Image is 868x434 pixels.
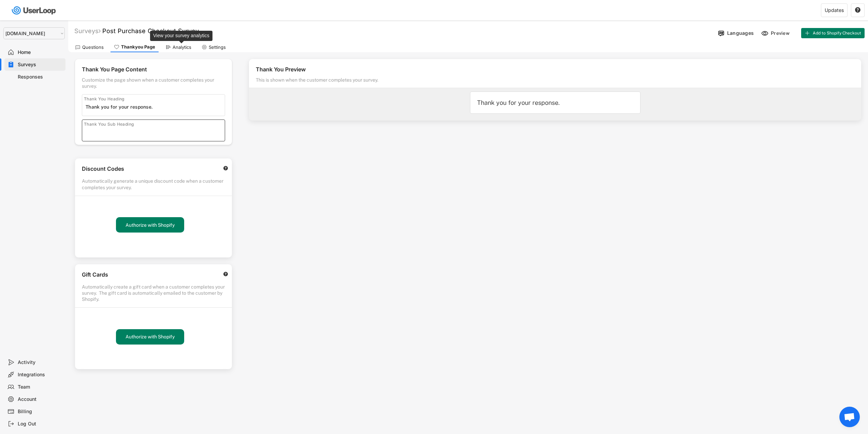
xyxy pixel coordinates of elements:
div: Thank You Sub Heading [84,122,134,127]
div: Thank you for your response. [477,99,633,107]
text:  [223,271,228,277]
div: Home [18,49,63,56]
div: Languages [727,30,754,36]
div: Thankyou Page [121,44,155,50]
button:  [855,7,861,13]
button:  [223,271,229,277]
div: Discount Codes [82,165,216,174]
div: Log Out [18,421,63,427]
div: Automatically generate a unique discount code when a customer completes your survey. [82,178,225,190]
div: Team [18,384,63,390]
div: Updates [825,8,844,13]
a: Open chat [839,407,860,427]
div: Surveys [18,61,63,68]
button: Add to Shopify Checkout [801,28,865,38]
div: Account [18,396,63,403]
span: Add to Shopify Checkout [813,31,861,35]
font: Post Purchase Checkout Survey [102,27,199,34]
div: Activity [18,359,63,366]
text:  [223,166,228,171]
div: Integrations [18,372,63,378]
div: Settings [209,44,226,50]
div: Thank You Preview [256,66,854,75]
div: Automatically create a gift card when a customer completes your survey. The gift card is automati... [82,284,225,303]
div: Questions [82,44,104,50]
div: Surveys [74,27,101,35]
text:  [855,7,860,13]
img: userloop-logo-01.svg [10,3,58,17]
div: Preview [771,30,791,36]
button: Authorize with Shopify [116,217,184,233]
div: Thank You Heading [84,96,124,102]
div: This is shown when the customer completes your survey. [256,77,746,86]
img: Language%20Icon.svg [718,30,725,37]
div: Analytics [173,44,191,50]
div: Thank You Page Content [82,66,225,75]
div: Customize the page shown when a customer completes your survey. [82,77,225,89]
button:  [223,166,229,171]
div: Responses [18,74,63,80]
div: Billing [18,408,63,415]
div: Gift Cards [82,271,216,280]
button: Authorize with Shopify [116,329,184,345]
